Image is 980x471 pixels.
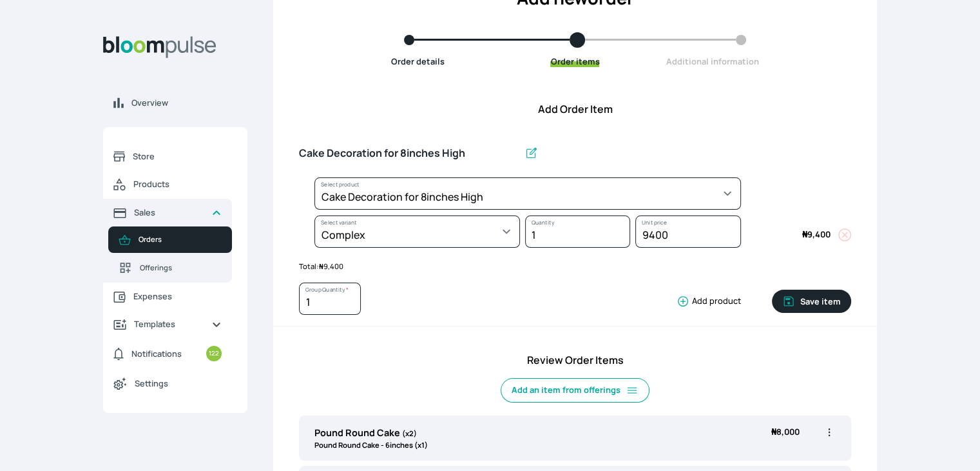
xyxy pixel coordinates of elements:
img: Bloom Logo [103,36,216,58]
a: Expenses [103,283,232,310]
small: 122 [206,346,222,361]
span: 8,000 [771,426,800,437]
a: Settings [103,369,232,397]
a: Sales [103,199,232,226]
span: Products [133,178,222,190]
span: Templates [134,318,201,330]
span: Overview [131,97,237,109]
span: Store [133,150,222,163]
span: ₦ [319,261,323,271]
a: Offerings [108,253,232,283]
p: Pound Round Cake [314,426,428,440]
p: Pound Round Cake - 6inches (x1) [314,440,428,451]
a: Templates [103,310,232,338]
h4: Add Order Item [273,101,877,117]
span: Order items [550,55,599,67]
a: Store [103,143,232,170]
span: Notifications [131,348,182,360]
a: Overview [103,89,247,117]
span: (x2) [402,428,417,438]
span: 9,400 [802,228,831,240]
button: Save item [772,290,851,313]
span: Settings [135,377,222,390]
h4: Review Order Items [299,352,851,368]
span: ₦ [802,228,807,240]
span: Order details [391,55,445,67]
span: Additional information [666,55,759,67]
input: Untitled group * [299,140,519,167]
span: Offerings [140,263,222,274]
span: Orders [139,234,222,245]
span: ₦ [771,426,776,437]
span: Sales [134,206,201,219]
button: Add product [671,295,741,308]
a: Notifications122 [103,338,232,369]
a: Orders [108,226,232,253]
span: Expenses [133,290,222,303]
span: 9,400 [319,261,343,271]
button: Add an item from offerings [501,378,649,403]
p: Total: [299,261,851,272]
a: Products [103,170,232,199]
